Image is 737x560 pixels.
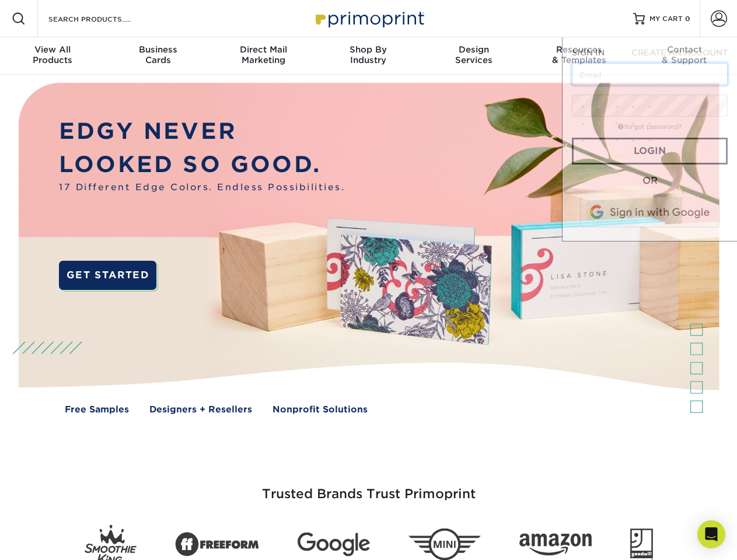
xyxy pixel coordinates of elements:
[105,37,210,75] a: BusinessCards
[572,138,728,164] a: Login
[211,37,316,75] a: Direct MailMarketing
[526,44,631,55] span: Resources
[618,123,682,131] a: forgot password?
[149,403,252,416] a: Designers + Resellers
[59,181,345,194] span: 17 Different Edge Colors. Endless Possibilities.
[526,44,631,65] div: & Templates
[27,459,710,516] h3: Trusted Brands Trust Primoprint
[685,15,690,23] span: 0
[3,524,99,556] iframe: Google Customer Reviews
[316,37,421,75] a: Shop ByIndustry
[298,533,370,556] img: Google
[65,403,129,416] a: Free Samples
[572,63,728,85] input: Email
[421,37,526,75] a: DesignServices
[273,403,368,416] a: Nonprofit Solutions
[59,261,156,290] a: GET STARTED
[310,6,427,31] img: Primoprint
[316,44,421,55] span: Shop By
[211,44,316,65] div: Marketing
[421,44,526,55] span: Design
[211,44,316,55] span: Direct Mail
[421,44,526,65] div: Services
[47,12,161,26] input: SEARCH PRODUCTS.....
[519,534,592,556] img: Amazon
[526,37,631,75] a: Resources& Templates
[572,48,605,57] span: SIGN IN
[697,520,725,548] div: Open Intercom Messenger
[105,44,210,55] span: Business
[59,115,345,148] p: EDGY NEVER
[59,148,345,181] p: LOOKED SO GOOD.
[572,174,728,188] div: OR
[630,528,653,560] img: Goodwill
[316,44,421,65] div: Industry
[649,14,683,24] span: MY CART
[631,48,728,57] span: CREATE AN ACCOUNT
[105,44,210,65] div: Cards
